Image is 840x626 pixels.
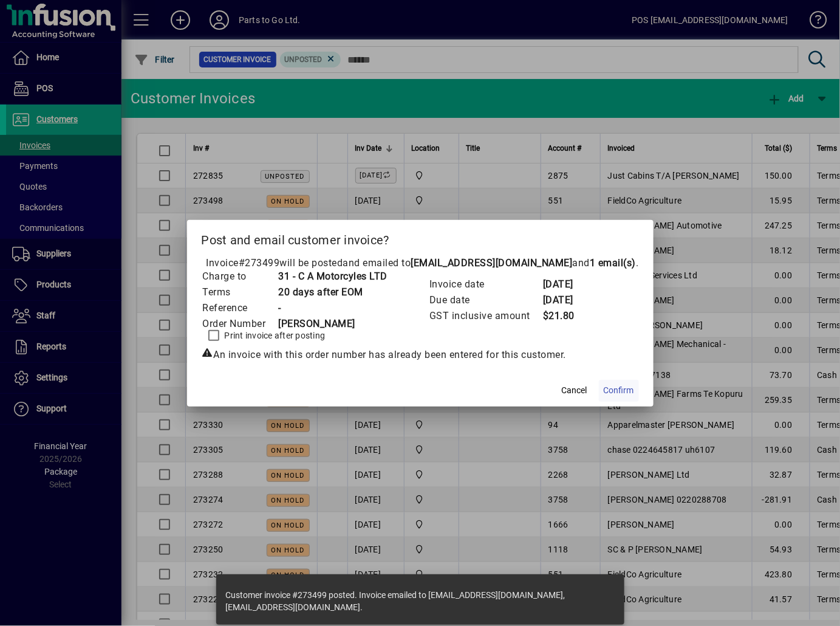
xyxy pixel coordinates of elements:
td: Terms [202,284,278,300]
td: Order Number [202,316,278,332]
td: Reference [202,300,278,316]
span: and [573,257,637,269]
td: [DATE] [542,292,591,308]
button: Cancel [555,380,594,402]
td: Invoice date [429,277,542,292]
span: #273499 [239,257,280,269]
td: $21.80 [542,308,591,324]
button: Confirm [599,380,639,402]
span: Cancel [562,384,587,397]
p: Invoice will be posted . [202,256,639,270]
td: - [278,300,388,316]
td: [PERSON_NAME] [278,316,388,332]
span: and emailed to [343,257,637,269]
td: GST inclusive amount [429,308,542,324]
td: Charge to [202,269,278,284]
td: Due date [429,292,542,308]
b: [EMAIL_ADDRESS][DOMAIN_NAME] [411,257,573,269]
b: 1 email(s) [590,257,636,269]
div: Customer invoice #273499 posted. Invoice emailed to [EMAIL_ADDRESS][DOMAIN_NAME], [EMAIL_ADDRESS]... [226,589,603,613]
label: Print invoice after posting [222,329,326,342]
h2: Post and email customer invoice? [187,220,654,255]
td: [DATE] [542,277,591,292]
td: 31 - C A Motorcyles LTD [278,269,388,284]
td: 20 days after EOM [278,284,388,300]
span: Confirm [604,384,634,397]
div: An invoice with this order number has already been entered for this customer. [202,348,639,362]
